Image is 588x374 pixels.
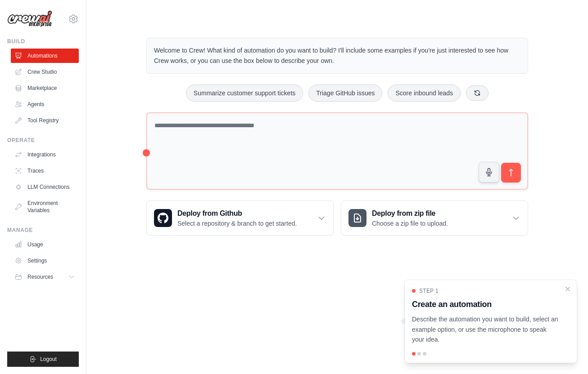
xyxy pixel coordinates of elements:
[7,352,79,367] button: Logout
[7,227,79,234] div: Manage
[372,208,448,219] h3: Deploy from zip file
[177,208,297,219] h3: Deploy from Github
[372,219,448,228] p: Choose a zip file to upload.
[154,45,520,66] p: Welcome to Crew! What kind of automation do you want to build? I'll include some examples if you'...
[412,298,559,311] h3: Create an automation
[11,147,79,162] a: Integrations
[388,85,461,102] button: Score inbound leads
[11,65,79,79] a: Crew Studio
[11,81,79,95] a: Marketplace
[11,49,79,63] a: Automations
[419,287,439,294] span: Step 1
[186,85,303,102] button: Summarize customer support tickets
[11,113,79,128] a: Tool Registry
[7,137,79,144] div: Operate
[177,219,297,228] p: Select a repository & branch to get started.
[7,38,79,45] div: Build
[11,180,79,194] a: LLM Connections
[543,331,588,374] iframe: Chat Widget
[11,97,79,111] a: Agents
[11,196,79,218] a: Environment Variables
[11,270,79,284] button: Resources
[7,10,52,27] img: Logo
[412,314,559,345] p: Describe the automation you want to build, select an example option, or use the microphone to spe...
[308,85,382,102] button: Triage GitHub issues
[11,164,79,178] a: Traces
[11,254,79,268] a: Settings
[27,273,53,280] span: Resources
[11,237,79,252] a: Usage
[564,285,571,293] button: Close walkthrough
[40,356,57,363] span: Logout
